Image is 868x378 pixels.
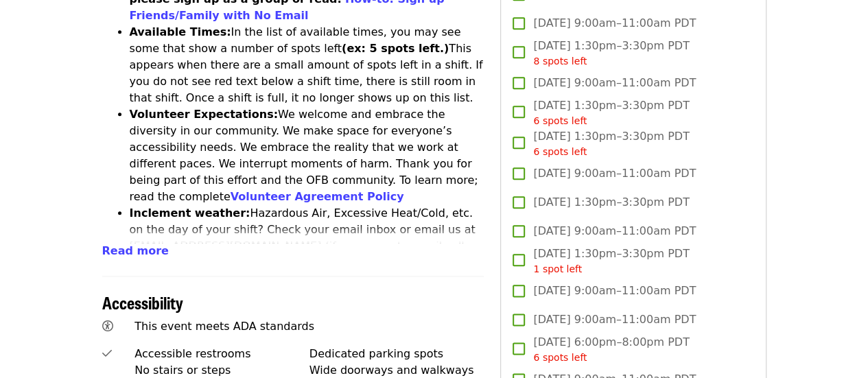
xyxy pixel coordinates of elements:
[102,320,113,333] i: universal-access icon
[533,194,689,211] span: [DATE] 1:30pm–3:30pm PDT
[309,346,484,362] div: Dedicated parking spots
[130,24,484,106] li: In the list of available times, you may see some that show a number of spots left This appears wh...
[533,97,689,128] span: [DATE] 1:30pm–3:30pm PDT
[533,263,582,274] span: 1 spot left
[533,56,587,67] span: 8 spots left
[533,334,689,365] span: [DATE] 6:00pm–8:00pm PDT
[342,42,449,55] strong: (ex: 5 spots left.)
[102,243,169,259] button: Read more
[533,283,696,299] span: [DATE] 9:00am–11:00am PDT
[533,311,696,328] span: [DATE] 9:00am–11:00am PDT
[231,190,404,203] a: Volunteer Agreement Policy
[130,206,250,220] strong: Inclement weather:
[533,146,587,157] span: 6 spots left
[130,205,484,287] li: Hazardous Air, Excessive Heat/Cold, etc. on the day of your shift? Check your email inbox or emai...
[533,75,696,91] span: [DATE] 9:00am–11:00am PDT
[130,108,279,121] strong: Volunteer Expectations:
[102,244,169,257] span: Read more
[533,38,689,69] span: [DATE] 1:30pm–3:30pm PDT
[533,246,689,276] span: [DATE] 1:30pm–3:30pm PDT
[533,223,696,239] span: [DATE] 9:00am–11:00am PDT
[130,25,231,38] strong: Available Times:
[134,320,314,333] span: This event meets ADA standards
[533,128,689,159] span: [DATE] 1:30pm–3:30pm PDT
[130,106,484,205] li: We welcome and embrace the diversity in our community. We make space for everyone’s accessibility...
[533,352,587,363] span: 6 spots left
[134,346,309,362] div: Accessible restrooms
[533,15,696,32] span: [DATE] 9:00am–11:00am PDT
[533,115,587,126] span: 6 spots left
[533,165,696,182] span: [DATE] 9:00am–11:00am PDT
[102,347,112,360] i: check icon
[102,290,183,314] span: Accessibility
